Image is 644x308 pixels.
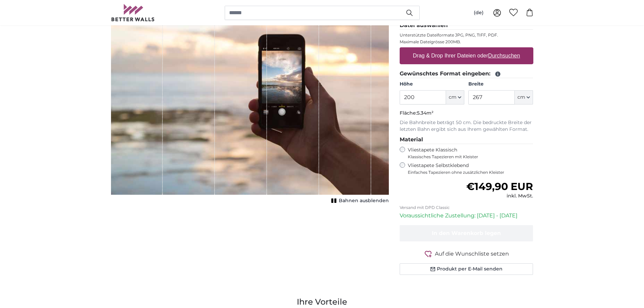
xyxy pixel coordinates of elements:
button: cm [515,90,533,104]
p: Die Bahnbreite beträgt 50 cm. Die bedruckte Breite der letzten Bahn ergibt sich aus Ihrem gewählt... [400,119,533,133]
img: Betterwalls [111,4,155,21]
span: €149,90 EUR [466,180,533,193]
span: Bahnen ausblenden [339,197,389,204]
label: Vliestapete Klassisch [408,147,528,160]
legend: Datei auswählen [400,21,533,30]
u: Durchsuchen [488,53,520,58]
h3: Ihre Vorteile [111,297,533,307]
legend: Material [400,136,533,144]
p: Maximale Dateigrösse 200MB. [400,39,533,45]
span: In den Warenkorb legen [432,230,501,236]
label: Vliestapete Selbstklebend [408,162,533,175]
label: Höhe [400,81,464,88]
button: Auf die Wunschliste setzen [400,250,533,258]
span: cm [449,94,457,101]
button: (de) [468,7,489,19]
p: Unterstützte Dateiformate JPG, PNG, TIFF, PDF. [400,32,533,38]
p: Fläche: [400,110,533,117]
button: Bahnen ausblenden [329,196,389,206]
span: Klassisches Tapezieren mit Kleister [408,154,528,160]
button: Produkt per E-Mail senden [400,263,533,275]
div: inkl. MwSt. [466,193,533,199]
span: 5.34m² [417,110,434,116]
span: Einfaches Tapezieren ohne zusätzlichen Kleister [408,170,533,175]
button: cm [446,90,464,104]
button: In den Warenkorb legen [400,225,533,241]
span: Auf die Wunschliste setzen [435,250,509,258]
label: Breite [468,81,533,88]
p: Voraussichtliche Zustellung: [DATE] - [DATE] [400,212,533,220]
p: Versand mit DPD Classic [400,205,533,210]
span: cm [517,94,525,101]
legend: Gewünschtes Format eingeben: [400,70,533,78]
label: Drag & Drop Ihrer Dateien oder [410,49,523,63]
